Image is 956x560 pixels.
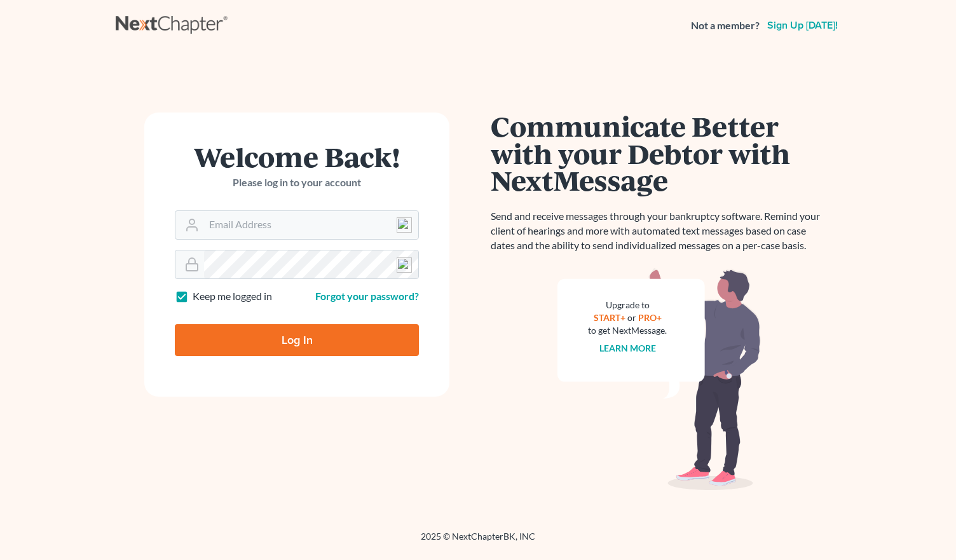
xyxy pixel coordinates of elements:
[588,324,667,337] div: to get NextMessage.
[204,211,418,239] input: Email Address
[627,312,636,323] span: or
[175,324,419,356] input: Log In
[193,289,272,304] label: Keep me logged in
[491,209,828,253] p: Send and receive messages through your bankruptcy software. Remind your client of hearings and mo...
[557,268,761,491] img: nextmessage_bg-59042aed3d76b12b5cd301f8e5b87938c9018125f34e5fa2b7a6b67550977c72.svg
[315,290,419,302] a: Forgot your password?
[397,217,412,233] img: npw-badge-icon-locked.svg
[116,530,840,553] div: 2025 © NextChapterBK, INC
[594,312,625,323] a: START+
[599,343,656,353] a: Learn more
[175,143,419,170] h1: Welcome Back!
[491,113,828,194] h1: Communicate Better with your Debtor with NextMessage
[638,312,662,323] a: PRO+
[397,257,412,273] img: npw-badge-icon-locked.svg
[588,299,667,311] div: Upgrade to
[175,175,419,190] p: Please log in to your account
[765,20,840,31] a: Sign up [DATE]!
[691,18,760,33] strong: Not a member?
